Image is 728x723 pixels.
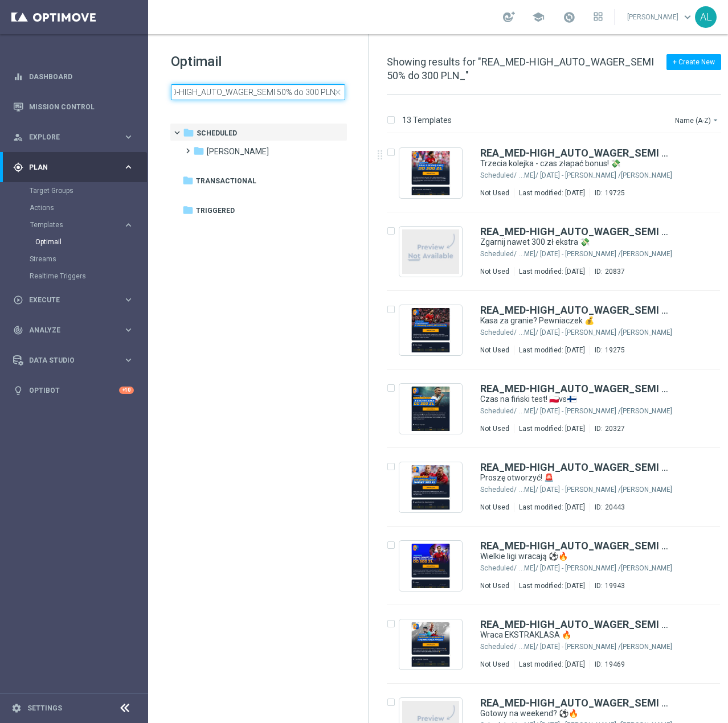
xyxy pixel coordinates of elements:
[480,551,672,562] div: Wielkie ligi wracają ⚽🔥
[196,206,235,216] span: Triggered
[480,473,672,483] div: Proszę otworzyć! 🚨
[480,315,646,326] a: Kasa za granie? Pewniaczek 💰
[480,346,509,355] div: Not Used
[183,127,194,138] i: folder
[605,267,625,276] div: 20837
[13,163,134,172] button: gps_fixed Plan keyboard_arrow_right
[123,162,134,172] i: keyboard_arrow_right
[480,384,672,394] a: REA_MED-HIGH_AUTO_WAGER_SEMI 50% do 300 PLN_050925
[13,295,134,305] button: play_circle_outline Execute keyboard_arrow_right
[605,346,625,355] div: 19275
[402,115,452,125] p: 13 Templates
[29,164,123,171] span: Plan
[13,162,23,172] i: gps_fixed
[518,171,672,180] div: Scheduled/Antoni L./Reaktywacja/2024 -Antoni/Lipiec 2024 - Antoni
[29,61,134,92] a: Dashboard
[480,473,646,483] a: Proszę otworzyć! 🚨
[30,221,123,228] div: Templates
[590,503,625,512] div: ID:
[13,72,134,81] button: equalizer Dashboard
[605,188,625,198] div: 19725
[13,375,134,405] div: Optibot
[123,355,134,365] i: keyboard_arrow_right
[480,406,517,416] div: Scheduled/
[13,356,134,365] div: Data Studio keyboard_arrow_right
[605,660,625,669] div: 19469
[674,113,721,127] button: Name (A-Z)arrow_drop_down
[605,503,625,512] div: 20443
[13,355,123,365] div: Data Studio
[480,148,672,158] a: REA_MED-HIGH_AUTO_WAGER_SEMI 50% do 300 PLN_010825
[480,642,517,651] div: Scheduled/
[518,485,672,494] div: Scheduled/Antoni L./Reaktywacja/2024 -Antoni/Lipiec 2024 - Antoni
[30,199,147,216] div: Actions
[387,56,654,81] span: Showing results for "REA_MED-HIGH_AUTO_WAGER_SEMI 50% do 300 PLN_"
[123,220,134,231] i: keyboard_arrow_right
[590,581,625,590] div: ID:
[480,158,672,169] div: Trzecia kolejka - czas złapać bonus! 💸
[402,622,459,667] img: 19469.jpeg
[480,328,517,337] div: Scheduled/
[666,54,721,70] button: + Create New
[480,660,509,669] div: Not Used
[480,462,672,473] a: REA_MED-HIGH_AUTO_WAGER_SEMI 50% do 300 PLN_120925
[480,708,672,719] div: Gotowy na weekend? ⚽🔥
[30,250,147,268] div: Streams
[182,204,194,216] i: folder
[480,541,672,551] a: REA_MED-HIGH_AUTO_WAGER_SEMI 50% do 300 PLN_150825
[480,551,646,562] a: Wielkie ligi wracają ⚽🔥
[171,52,345,71] h1: Optimail
[29,375,119,405] a: Optibot
[514,660,590,669] div: Last modified: [DATE]
[590,660,625,669] div: ID:
[480,619,672,630] a: REA_MED-HIGH_AUTO_WAGER_SEMI 50% do 300 PLN_180725
[518,564,672,573] div: Scheduled/Antoni L./Reaktywacja/2024 -Antoni/Lipiec 2024 - Antoni
[207,146,269,157] span: Antoni L.
[13,72,23,82] i: equalizer
[123,324,134,335] i: keyboard_arrow_right
[13,386,134,395] button: lightbulb Optibot +10
[30,182,147,199] div: Target Groups
[13,325,23,335] i: track_changes
[480,305,672,315] a: REA_MED-HIGH_AUTO_WAGER_SEMI 50% do 300 PLN_040725
[480,581,509,590] div: Not Used
[119,387,134,394] div: +10
[27,705,62,712] a: Settings
[193,145,205,157] i: folder
[605,424,625,433] div: 20327
[480,503,509,512] div: Not Used
[30,220,134,229] button: Templates keyboard_arrow_right
[480,630,672,640] div: Wraca EKSTRAKLASA 🔥
[514,346,590,355] div: Last modified: [DATE]
[402,151,459,195] img: 19725.jpeg
[532,11,545,23] span: school
[30,268,147,285] div: Realtime Triggers
[402,308,459,352] img: 19275.jpeg
[171,84,345,100] input: Search Template
[402,387,459,431] img: 20327.jpeg
[13,132,123,142] div: Explore
[13,61,134,92] div: Dashboard
[30,216,147,250] div: Templates
[13,132,23,142] i: person_search
[13,102,134,112] div: Mission Control
[402,465,459,510] img: 20443.jpeg
[13,385,23,396] i: lightbulb
[13,325,123,335] div: Analyze
[695,6,717,28] div: AL
[480,237,646,248] a: Zgarnij nawet 300 zł ekstra 💸
[514,188,590,198] div: Last modified: [DATE]
[123,294,134,305] i: keyboard_arrow_right
[30,272,118,281] a: Realtime Triggers
[29,357,123,364] span: Data Studio
[626,9,695,26] a: [PERSON_NAME]keyboard_arrow_down
[518,328,672,337] div: Scheduled/Antoni L./Reaktywacja/2024 -Antoni/Lipiec 2024 - Antoni
[480,315,672,326] div: Kasa za granie? Pewniaczek 💰
[480,564,517,573] div: Scheduled/
[590,346,625,355] div: ID:
[480,708,646,719] a: Gotowy na weekend? ⚽🔥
